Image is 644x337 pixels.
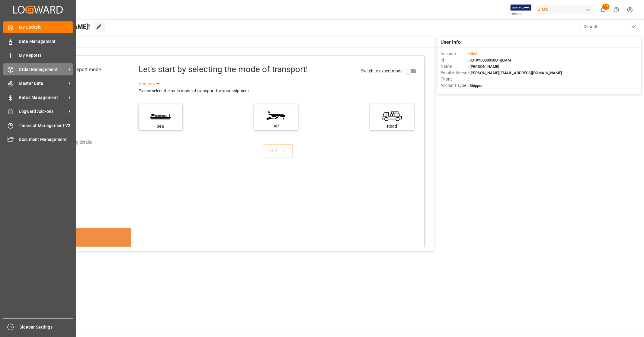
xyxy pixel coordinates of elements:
div: Select transport mode [54,66,101,73]
span: Default [584,24,597,30]
a: Data Management [3,35,73,47]
div: Please select the main mode of transport for your shipment. [139,87,420,95]
span: Email Address [441,70,468,76]
span: Id [441,57,468,63]
span: My Cockpit [19,24,73,30]
span: My Reports [19,52,73,59]
span: Order Management [19,66,67,73]
a: Document Management [3,134,73,145]
button: Help Center [610,3,623,17]
span: Logward Add-ons [19,108,67,115]
div: Sea [142,123,179,129]
span: Sidebar Settings [20,324,74,330]
a: My Cockpit [3,21,73,33]
span: Phone [441,76,468,82]
a: My Reports [3,49,73,61]
a: Timeslot Management V2 [3,119,73,131]
button: show 13 new notifications [596,3,610,17]
span: Account Type [441,82,468,89]
div: Road [373,123,411,129]
span: : 0019Y0000050OTgQAM [468,58,511,62]
div: See less [139,80,155,87]
span: Timeslot Management V2 [19,122,73,129]
span: 13 [602,4,610,10]
span: Master Data [19,80,67,87]
span: Rates Management [19,94,67,101]
div: NEXT [268,147,287,154]
span: User Info [441,39,461,46]
button: JIMS [536,4,596,15]
div: Air [257,123,295,129]
span: : Shipper [468,83,483,88]
div: JIMS [536,5,594,14]
span: JIMS [469,52,478,56]
span: Document Management [19,136,73,143]
span: Switch to expert mode [361,68,402,73]
span: Data Management [19,38,73,45]
button: NEXT [263,144,293,157]
button: open menu [579,21,639,32]
span: : [PERSON_NAME][EMAIL_ADDRESS][DOMAIN_NAME] [468,71,562,75]
span: : [PERSON_NAME] [468,64,499,69]
span: : — [468,77,473,81]
div: Let's start by selecting the mode of transport! [139,63,308,76]
span: Hello [PERSON_NAME]! [25,21,90,32]
img: Exertis%20JAM%20-%20Email%20Logo.jpg_1722504956.jpg [511,5,531,15]
span: Account [441,51,468,57]
span: : [468,52,478,56]
span: Name [441,63,468,70]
